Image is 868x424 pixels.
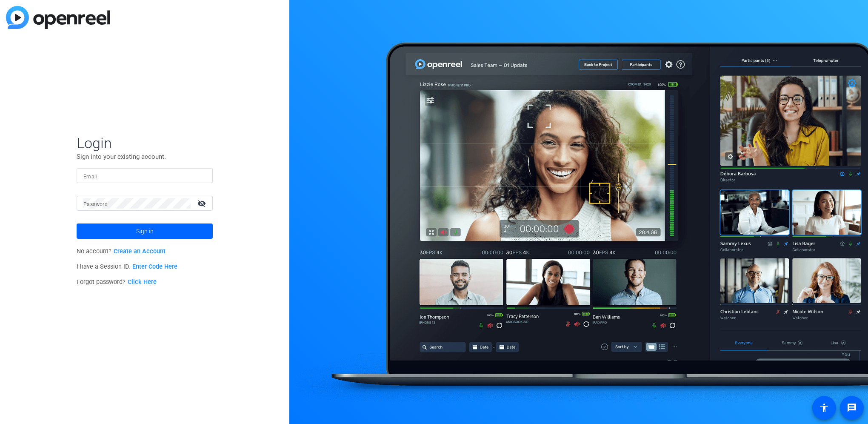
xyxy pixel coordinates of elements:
[192,197,213,209] mat-icon: visibility_off
[114,248,166,255] a: Create an Account
[77,134,213,152] span: Login
[83,171,206,181] input: Enter Email Address
[83,201,108,207] mat-label: Password
[132,263,177,270] a: Enter Code Here
[136,221,154,242] span: Sign in
[77,152,213,161] p: Sign into your existing account.
[83,174,97,180] mat-label: Email
[6,6,110,29] img: blue-gradient.svg
[77,278,157,286] span: Forgot password?
[128,278,157,286] a: Click Here
[77,248,166,255] span: No account?
[819,403,829,413] mat-icon: accessibility
[77,223,213,239] button: Sign in
[77,263,177,270] span: I have a Session ID.
[847,403,857,413] mat-icon: message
